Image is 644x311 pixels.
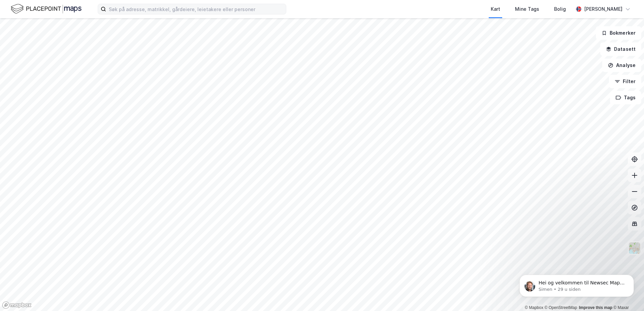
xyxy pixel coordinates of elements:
[628,242,641,254] img: Z
[106,4,286,14] input: Søk på adresse, matrikkel, gårdeiere, leietakere eller personer
[596,26,641,40] button: Bokmerker
[600,42,641,56] button: Datasett
[11,3,82,15] img: logo.f888ab2527a4732fd821a326f86c7f29.svg
[491,5,500,13] div: Kart
[2,301,32,309] a: Mapbox homepage
[584,5,622,13] div: [PERSON_NAME]
[610,91,641,104] button: Tags
[525,305,543,310] a: Mapbox
[515,5,539,13] div: Mine Tags
[609,75,641,88] button: Filter
[602,59,641,72] button: Analyse
[509,261,644,308] iframe: Intercom notifications melding
[579,305,612,310] a: Improve this map
[545,305,577,310] a: OpenStreetMap
[554,5,566,13] div: Bolig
